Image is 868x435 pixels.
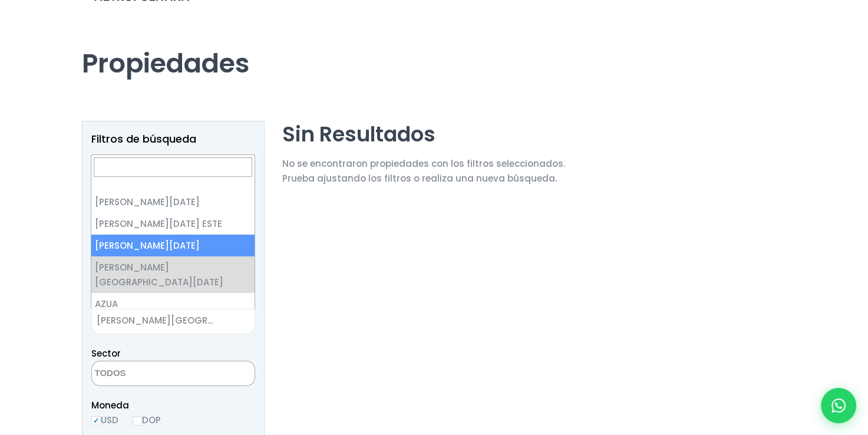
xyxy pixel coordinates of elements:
[91,256,254,293] li: [PERSON_NAME][GEOGRAPHIC_DATA][DATE]
[91,154,255,169] label: Comprar
[282,121,565,147] h2: Sin Resultados
[225,312,243,331] button: Remove all items
[91,413,118,427] label: USD
[91,309,255,334] span: SANTO DOMINGO NORTE
[133,413,161,427] label: DOP
[82,15,787,80] h1: Propiedades
[94,157,252,177] input: Search
[91,191,254,213] li: [PERSON_NAME][DATE]
[91,213,254,235] li: [PERSON_NAME][DATE] ESTE
[282,156,565,186] p: No se encontraron propiedades con los filtros seleccionados. Prueba ajustando los filtros o reali...
[91,416,101,426] input: USD
[91,347,121,360] span: Sector
[91,133,255,145] h2: Filtros de búsqueda
[133,416,142,426] input: DOP
[91,293,254,315] li: AZUA
[92,361,206,387] textarea: Search
[92,312,225,329] span: SANTO DOMINGO NORTE
[91,235,254,256] li: [PERSON_NAME][DATE]
[91,398,255,413] span: Moneda
[237,317,243,327] span: ×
